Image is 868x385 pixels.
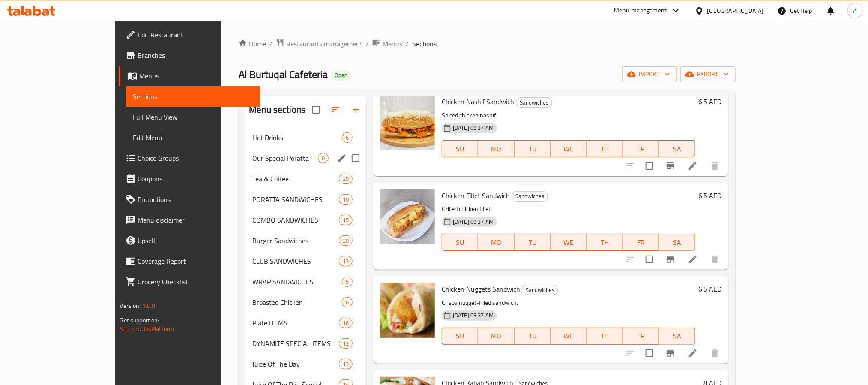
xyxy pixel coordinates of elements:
[590,236,619,249] span: TH
[245,230,366,251] div: Burger Sandwiches20
[269,39,272,49] li: /
[699,189,722,202] h6: 6.5 AED
[662,143,691,155] span: SA
[245,313,366,333] div: Plate ITEMS16
[342,278,352,286] span: 5
[626,236,655,249] span: FR
[318,153,329,163] div: items
[522,285,558,295] div: Sandwiches
[120,315,159,326] span: Get support on:
[239,38,735,49] nav: breadcrumb
[629,69,670,80] span: import
[139,71,253,81] span: Menus
[119,168,260,189] a: Coupons
[339,318,353,328] div: items
[512,191,548,202] div: Sandwiches
[133,91,253,102] span: Sections
[516,98,552,108] span: Sandwiches
[442,283,520,295] span: Chicken Nuggets Sandwich
[245,333,366,354] div: DYNAMITE SPECIAL ITEMS12
[342,277,353,287] div: items
[380,96,435,150] img: Chicken Nashif Sandwich
[245,292,366,313] div: Broasted Chicken6
[252,297,342,307] span: Broasted Chicken
[383,39,402,49] span: Menus
[245,271,366,292] div: WRAP SANDWICHES5
[515,234,551,251] button: TU
[138,235,253,246] span: Upsell
[699,96,722,108] h6: 6.5 AED
[239,65,328,84] span: Al Burtuqal Cafeteria
[142,300,156,311] span: 1.0.0
[252,359,339,369] span: Juice Of The Day
[245,127,366,148] div: Hot Drinks6
[335,152,348,165] button: edit
[446,236,475,249] span: SU
[551,234,587,251] button: WE
[339,338,353,349] div: items
[699,283,722,295] h6: 6.5 AED
[119,230,260,251] a: Upsell
[133,112,253,122] span: Full Menu View
[515,140,551,157] button: TU
[659,140,695,157] button: SA
[120,323,174,334] a: Support.OpsPlatform
[119,251,260,271] a: Coverage Report
[518,236,547,249] span: TU
[551,328,587,345] button: WE
[587,234,623,251] button: TH
[449,218,497,226] span: [DATE] 09:37 AM
[120,300,141,311] span: Version:
[641,157,658,175] span: Select to update
[138,277,253,287] span: Grocery Checklist
[587,328,623,345] button: TH
[412,39,437,49] span: Sections
[660,156,681,176] button: Branch-specific-item
[446,143,475,155] span: SU
[687,69,729,80] span: export
[126,127,260,148] a: Edit Menu
[339,174,353,184] div: items
[339,359,353,369] div: items
[339,319,352,327] span: 16
[623,328,659,345] button: FR
[119,24,260,45] a: Edit Restaurant
[660,249,681,270] button: Branch-specific-item
[518,143,547,155] span: TU
[366,39,369,49] li: /
[318,154,328,162] span: 0
[245,189,366,210] div: PORATTA SANDWICHES10
[442,204,695,214] p: Grilled chicken fillet.
[245,354,366,374] div: Juice Of The Day13
[252,215,339,225] span: COMBO SANDWICHES
[660,343,681,364] button: Branch-specific-item
[119,271,260,292] a: Grocery Checklist
[512,191,548,201] span: Sandwiches
[680,66,736,82] button: export
[339,235,353,246] div: items
[478,234,514,251] button: MO
[252,318,339,328] div: Plate ITEMS
[339,257,352,265] span: 13
[138,50,253,60] span: Branches
[119,45,260,66] a: Branches
[707,6,764,15] div: [GEOGRAPHIC_DATA]
[442,189,510,202] span: Chicken Fillet Sandwich
[252,338,339,349] span: DYNAMITE SPECIAL ITEMS
[252,194,339,205] span: PORATTA SANDWICHES
[406,39,409,49] li: /
[515,328,551,345] button: TU
[623,140,659,157] button: FR
[482,330,511,342] span: MO
[252,174,339,184] span: Tea & Coffee
[688,348,698,358] a: Edit menu item
[442,140,478,157] button: SU
[659,328,695,345] button: SA
[138,174,253,184] span: Coupons
[478,140,514,157] button: MO
[614,6,667,16] div: Menu-management
[482,236,511,249] span: MO
[554,143,583,155] span: WE
[554,236,583,249] span: WE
